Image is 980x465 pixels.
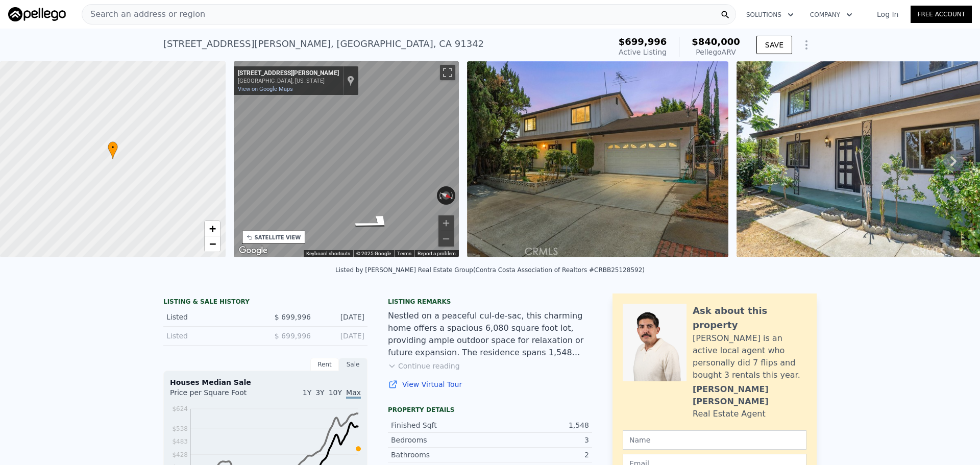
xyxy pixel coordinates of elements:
a: View on Google Maps [238,86,293,92]
div: Nestled on a peaceful cul-de-sac, this charming home offers a spacious 6,080 square foot lot, pro... [388,310,592,359]
a: View Virtual Tour [388,379,592,389]
span: − [209,237,215,250]
input: Name [623,430,806,450]
a: Report a problem [418,251,456,256]
span: $699,996 [619,36,667,47]
div: • [108,141,118,159]
span: $ 699,996 [275,332,311,340]
div: [PERSON_NAME] [PERSON_NAME] [693,383,806,408]
button: SAVE [756,36,792,54]
div: 1,548 [490,420,589,430]
button: Rotate counterclockwise [437,186,443,205]
a: Terms [397,251,411,256]
div: Listing remarks [388,298,592,306]
span: 3Y [315,388,324,397]
a: Zoom out [205,236,220,252]
span: $ 699,996 [275,313,311,321]
tspan: $538 [172,425,188,432]
div: Listed [166,331,257,341]
span: Max [346,388,361,399]
div: Price per Square Foot [170,387,265,404]
span: • [108,143,118,152]
div: Pellego ARV [692,47,740,57]
a: Log In [865,9,911,19]
div: Map [234,61,459,257]
a: Show location on map [347,75,354,86]
div: Rent [310,358,339,371]
div: Bathrooms [391,450,490,460]
span: © 2025 Google [356,251,391,256]
button: Company [802,6,861,24]
span: Active Listing [619,48,667,56]
span: + [209,222,215,235]
div: Bedrooms [391,435,490,445]
div: Listed [166,312,257,322]
div: Property details [388,406,592,414]
button: Zoom out [438,231,454,247]
div: Ask about this property [693,304,806,332]
span: $840,000 [692,36,740,47]
div: [DATE] [319,312,364,322]
div: Houses Median Sale [170,377,361,387]
img: Google [236,244,270,257]
img: Pellego [8,7,66,21]
div: SATELLITE VIEW [255,234,301,241]
button: Solutions [738,6,802,24]
button: Toggle fullscreen view [440,65,455,80]
tspan: $483 [172,438,188,445]
div: Sale [339,358,367,371]
button: Continue reading [388,361,460,371]
div: [STREET_ADDRESS][PERSON_NAME] , [GEOGRAPHIC_DATA] , CA 91342 [163,37,484,51]
a: Open this area in Google Maps (opens a new window) [236,244,270,257]
div: [GEOGRAPHIC_DATA], [US_STATE] [238,78,339,84]
a: Zoom in [205,221,220,236]
button: Reset the view [436,188,456,203]
div: 2 [490,450,589,460]
div: [DATE] [319,331,364,341]
span: Search an address or region [82,8,205,20]
div: Real Estate Agent [693,408,766,420]
a: Free Account [911,6,972,23]
button: Zoom in [438,215,454,231]
div: Listed by [PERSON_NAME] Real Estate Group (Contra Costa Association of Realtors #CRBB25128592) [335,266,645,274]
div: LISTING & SALE HISTORY [163,298,367,308]
button: Keyboard shortcuts [306,250,350,257]
div: [STREET_ADDRESS][PERSON_NAME] [238,69,339,78]
span: 1Y [303,388,311,397]
tspan: $624 [172,405,188,412]
div: Finished Sqft [391,420,490,430]
button: Show Options [796,35,817,55]
div: [PERSON_NAME] is an active local agent who personally did 7 flips and bought 3 rentals this year. [693,332,806,381]
span: 10Y [329,388,342,397]
path: Go North, La Valle St [337,210,412,234]
div: Street View [234,61,459,257]
div: 3 [490,435,589,445]
img: Sale: 167152926 Parcel: 54261729 [467,61,728,257]
button: Rotate clockwise [450,186,456,205]
tspan: $428 [172,451,188,458]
